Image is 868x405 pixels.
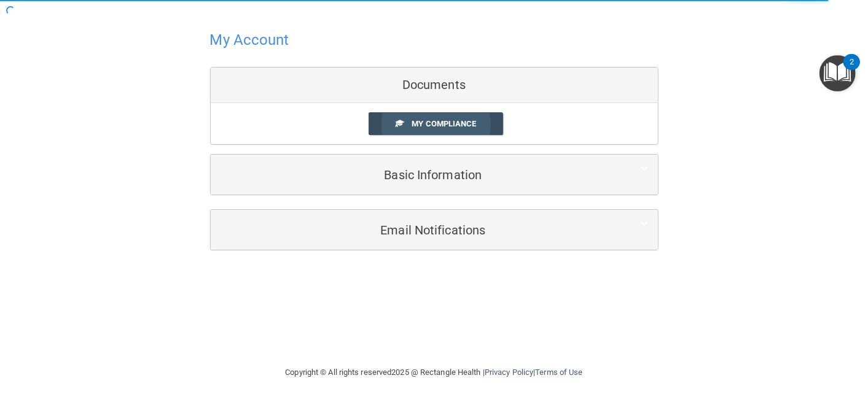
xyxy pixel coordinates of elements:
button: Open Resource Center, 2 new notifications [819,55,856,91]
a: Privacy Policy [485,368,533,377]
h4: My Account [210,32,289,48]
div: Copyright © All rights reserved 2025 @ Rectangle Health | | [210,353,659,392]
h5: Basic Information [220,168,611,182]
a: Email Notifications [220,216,649,244]
span: My Compliance [412,119,476,128]
div: Documents [211,67,658,103]
a: Terms of Use [535,368,582,377]
h5: Email Notifications [220,223,611,237]
div: 2 [850,62,854,78]
a: Basic Information [220,161,649,188]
